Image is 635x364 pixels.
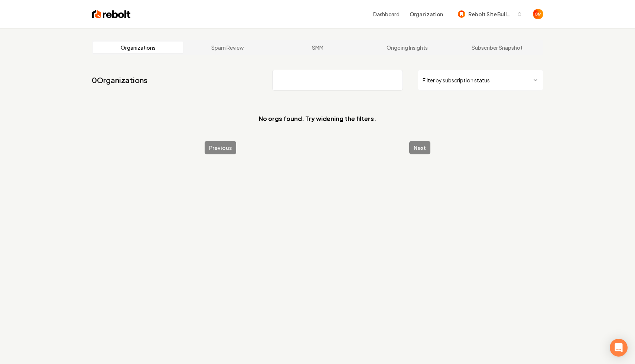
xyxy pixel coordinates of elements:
[468,10,514,18] span: Rebolt Site Builder
[533,9,543,19] img: Omar Molai
[183,42,273,53] a: Spam Review
[373,10,399,18] a: Dashboard
[452,42,542,53] a: Subscriber Snapshot
[610,339,628,357] div: Open Intercom Messenger
[273,42,362,53] a: SMM
[458,10,465,18] img: Rebolt Site Builder
[533,9,543,19] button: Open user button
[362,42,452,53] a: Ongoing Insights
[92,75,147,85] a: 0Organizations
[93,42,183,53] a: Organizations
[405,7,447,21] button: Organization
[92,9,131,19] img: Rebolt Logo
[92,102,543,135] section: No orgs found. Try widening the filters.
[272,70,403,91] input: Search by name or ID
